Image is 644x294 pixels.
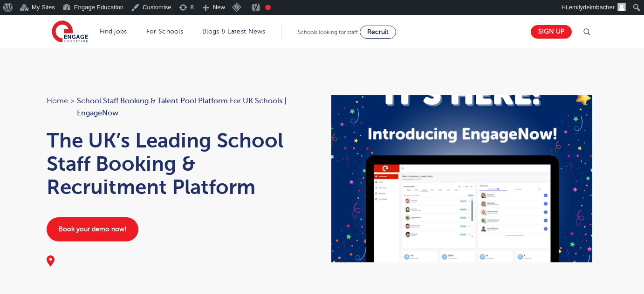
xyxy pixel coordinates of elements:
[47,217,138,241] a: Book your demo now!
[47,97,68,105] a: Home
[569,4,615,11] span: emilydeimbacher
[47,95,313,120] nav: breadcrumb
[146,28,183,35] a: For Schools
[47,129,313,199] h1: The UK’s Leading School Staff Booking & Recruitment Platform
[70,97,75,105] span: >
[265,5,271,10] div: Focus keyphrase not set
[100,28,127,35] a: Find jobs
[360,26,396,39] a: Recruit
[77,95,313,120] span: School Staff Booking & Talent Pool Platform for UK Schools | EngageNow
[202,28,266,35] a: Blogs & Latest News
[367,28,389,35] span: Recruit
[531,25,572,39] a: Sign up
[52,20,88,44] img: Engage Education
[298,29,358,35] span: Schools looking for staff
